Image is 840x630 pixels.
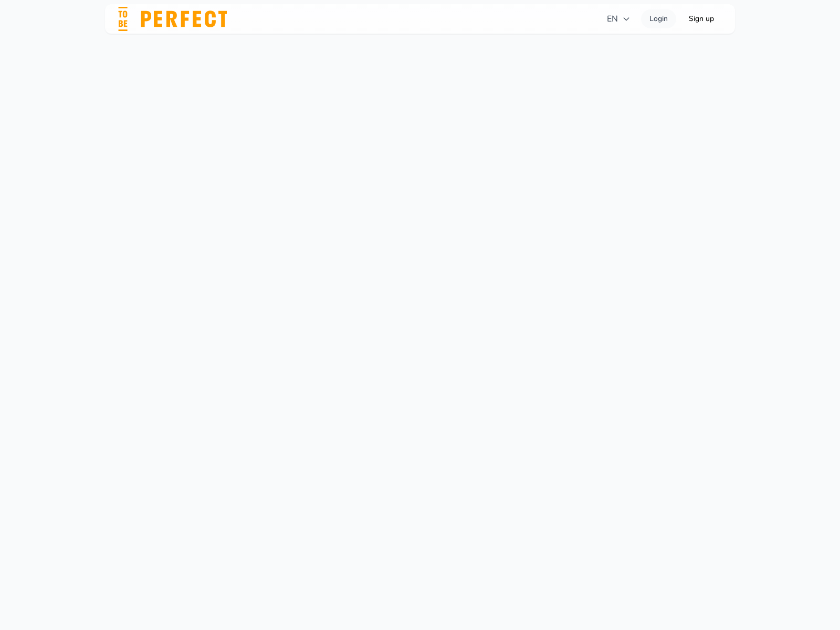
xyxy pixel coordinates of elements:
button: EN [601,8,637,29]
span: EN [607,13,631,25]
a: Login [641,9,676,28]
img: TOBEPERFECT logo [118,7,227,31]
a: Sign up [680,9,722,28]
